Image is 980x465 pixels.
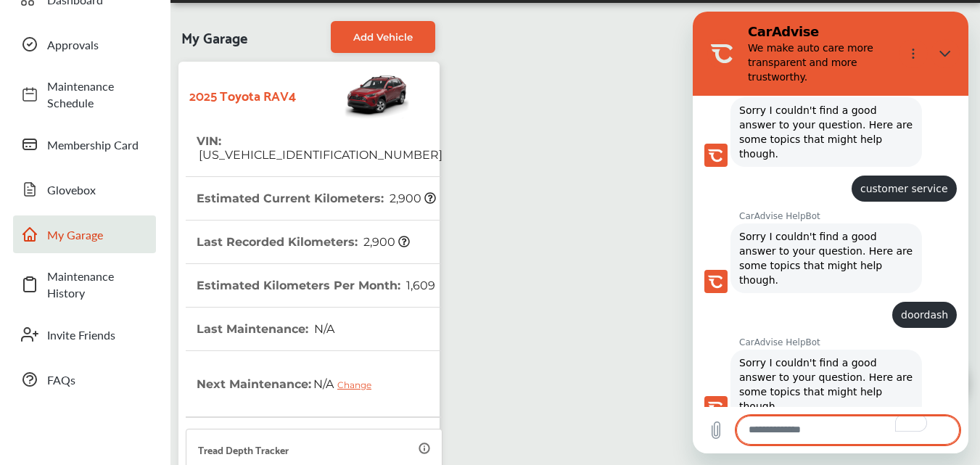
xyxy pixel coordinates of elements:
span: Invite Friends [47,326,149,343]
span: Approvals [47,36,149,53]
a: Maintenance History [13,260,156,308]
span: 2,900 [361,235,410,249]
a: My Garage [13,215,156,253]
iframe: To enrich screen reader interactions, please activate Accessibility in Grammarly extension settings [693,12,968,453]
span: 2,900 [387,192,436,205]
th: VIN : [197,120,442,176]
th: Last Maintenance : [197,308,334,350]
span: 1,609 [404,279,435,292]
th: Estimated Current Kilometers : [197,177,436,220]
span: My Garage [181,21,247,53]
th: Next Maintenance : [197,351,382,416]
span: Maintenance Schedule [47,78,149,111]
span: [US_VEHICLE_IDENTIFICATION_NUMBER] [197,148,442,162]
span: N/A [311,366,382,402]
span: Glovebox [47,181,149,198]
a: Invite Friends [13,316,156,353]
a: Maintenance Schedule [13,70,156,118]
a: Approvals [13,25,156,63]
a: FAQs [13,361,156,398]
span: N/A [312,322,334,336]
th: Last Recorded Kilometers : [197,221,410,263]
strong: 2025 Toyota RAV4 [189,83,296,106]
span: Membership Card [47,136,149,153]
a: Glovebox [13,170,156,208]
p: Tread Depth Tracker [198,441,289,458]
a: Add Vehicle [331,21,435,53]
span: Add Vehicle [353,31,413,43]
a: Membership Card [13,125,156,163]
th: Estimated Kilometers Per Month : [197,264,435,307]
span: My Garage [47,226,149,243]
span: FAQs [47,371,149,388]
img: Vehicle [296,69,411,120]
span: Maintenance History [47,268,149,301]
div: Change [337,379,379,390]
